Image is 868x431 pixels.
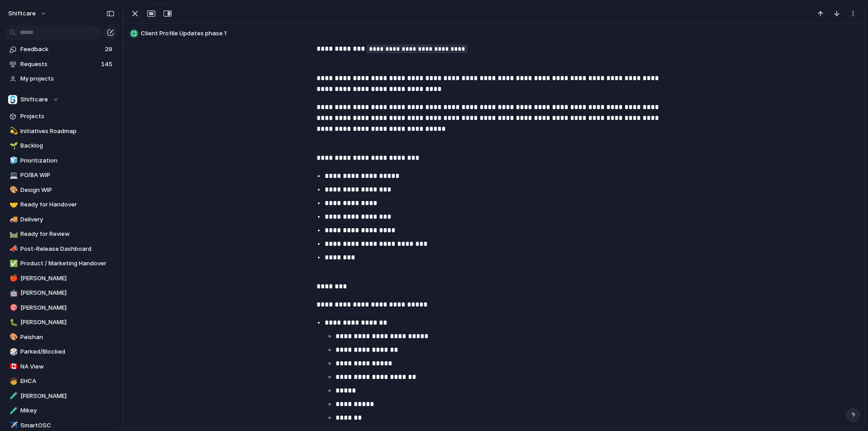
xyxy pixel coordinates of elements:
span: Prioritization [20,156,115,165]
span: Post-Release Dashboard [20,244,115,254]
div: 🐛 [10,317,16,328]
a: 🍎[PERSON_NAME] [5,272,118,285]
a: 🛤️Ready for Review [5,227,118,241]
a: 🐛[PERSON_NAME] [5,316,118,329]
button: 🧪 [8,392,17,401]
div: 🧒 [10,376,16,387]
a: 🧒EHCA [5,374,118,388]
div: 🇨🇦 [10,361,16,372]
div: 🧪 [10,391,16,401]
span: shiftcare [8,9,36,18]
button: shiftcare [4,6,52,21]
div: 🧊 [10,155,16,166]
span: PO/BA WIP [20,171,115,180]
span: Product / Marketing Handover [20,259,115,268]
span: Peishan [20,333,115,342]
a: 🚚Delivery [5,213,118,226]
a: 💻PO/BA WIP [5,168,118,182]
span: Feedback [20,45,102,54]
div: 📣 [10,244,16,254]
a: 🧊Prioritization [5,154,118,168]
button: 🎨 [8,333,17,342]
a: 🎲Parked/Blocked [5,345,118,359]
button: 🎲 [8,347,17,356]
span: 29 [105,45,114,54]
button: ✈️ [8,421,17,430]
a: 🎨Peishan [5,330,118,344]
div: 💫 [10,126,16,136]
span: EHCA [20,377,115,386]
button: 🤖 [8,288,17,297]
span: [PERSON_NAME] [20,288,115,297]
div: 🤖 [10,288,16,298]
span: Mikey [20,406,115,415]
span: [PERSON_NAME] [20,274,115,283]
button: 🎯 [8,303,17,312]
div: 🎯 [10,302,16,313]
a: 🧪Mikey [5,404,118,417]
a: 🤖[PERSON_NAME] [5,286,118,300]
a: 📣Post-Release Dashboard [5,242,118,256]
a: ✅Product / Marketing Handover [5,257,118,270]
span: My projects [20,74,115,83]
div: 🎨 [10,185,16,195]
div: 🤝 [10,200,16,210]
button: 🧊 [8,156,17,165]
div: 🎨 [10,332,16,342]
button: ✅ [8,259,17,268]
a: 🇨🇦NA View [5,360,118,374]
span: [PERSON_NAME] [20,392,115,401]
button: 🍎 [8,274,17,283]
span: Ready for Review [20,230,115,239]
a: Projects [5,110,118,123]
button: 📣 [8,244,17,254]
button: 🧪 [8,406,17,415]
span: SmartOSC [20,421,115,430]
span: Initiatives Roadmap [20,127,115,136]
span: 145 [101,60,114,69]
span: Requests [20,60,98,69]
button: 🤝 [8,200,17,209]
button: 🚚 [8,215,17,224]
div: ✈️ [10,420,16,431]
div: 🍎 [10,273,16,283]
button: 🌱 [8,141,17,150]
span: Shiftcare [20,95,48,104]
button: 🐛 [8,318,17,327]
button: Shiftcare [5,93,118,106]
a: 🎨Design WIP [5,183,118,197]
a: 🤝Ready for Handover [5,198,118,211]
div: 🎲 [10,347,16,357]
a: 💫Initiatives Roadmap [5,125,118,138]
div: 🧪 [10,406,16,416]
span: Ready for Handover [20,200,115,209]
a: 🎯[PERSON_NAME] [5,301,118,315]
span: Delivery [20,215,115,224]
button: 💫 [8,127,17,136]
div: 🛤️ [10,229,16,239]
span: [PERSON_NAME] [20,318,115,327]
a: 🧪[PERSON_NAME] [5,389,118,403]
span: Projects [20,112,115,121]
a: 🌱Backlog [5,139,118,153]
span: Parked/Blocked [20,347,115,356]
div: 🌱 [10,141,16,151]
